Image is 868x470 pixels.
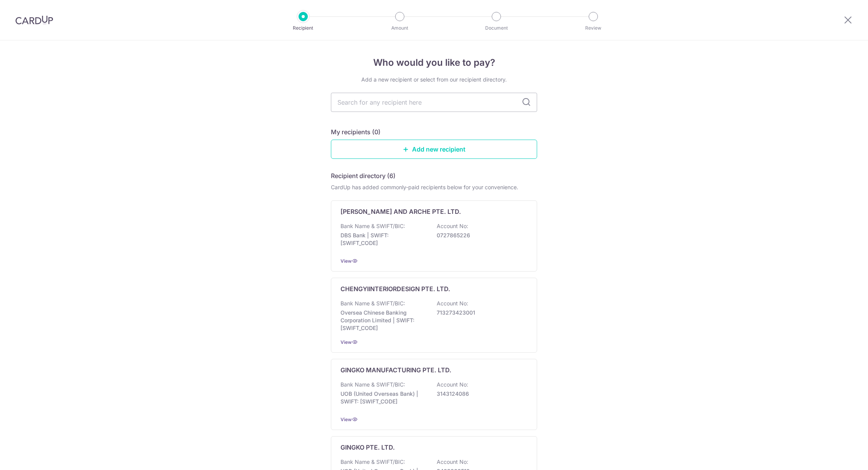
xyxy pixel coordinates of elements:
p: Amount [371,24,428,32]
a: Add new recipient [331,140,537,159]
p: Recipient [275,24,332,32]
p: Oversea Chinese Banking Corporation Limited | SWIFT: [SWIFT_CODE] [341,309,427,332]
p: Bank Name & SWIFT/BIC: [341,458,405,466]
h5: Recipient directory (6) [331,171,396,180]
h5: My recipients (0) [331,127,381,137]
p: Review [565,24,622,32]
p: Bank Name & SWIFT/BIC: [341,381,405,388]
p: Account No: [437,300,468,307]
div: Add a new recipient or select from our recipient directory. [331,76,537,83]
img: CardUp [15,15,53,25]
p: GINGKO PTE. LTD. [341,443,395,452]
p: 0727865226 [437,232,523,239]
p: Account No: [437,381,468,388]
p: Document [468,24,525,32]
div: CardUp has added commonly-paid recipients below for your convenience. [331,183,537,191]
p: GINGKO MANUFACTURING PTE. LTD. [341,365,451,375]
p: Bank Name & SWIFT/BIC: [341,300,405,307]
p: Bank Name & SWIFT/BIC: [341,222,405,230]
p: 3143124086 [437,390,523,398]
p: 713273423001 [437,309,523,317]
p: Account No: [437,222,468,230]
a: View [341,417,352,422]
p: Account No: [437,458,468,466]
input: Search for any recipient here [331,93,537,112]
p: UOB (United Overseas Bank) | SWIFT: [SWIFT_CODE] [341,390,427,405]
h4: Who would you like to pay? [331,56,537,70]
p: DBS Bank | SWIFT: [SWIFT_CODE] [341,232,427,247]
p: CHENGYIINTERIORDESIGN PTE. LTD. [341,284,450,293]
a: View [341,339,352,345]
p: [PERSON_NAME] AND ARCHE PTE. LTD. [341,207,461,216]
iframe: Opens a widget where you can find more information [818,447,860,466]
a: View [341,258,352,264]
